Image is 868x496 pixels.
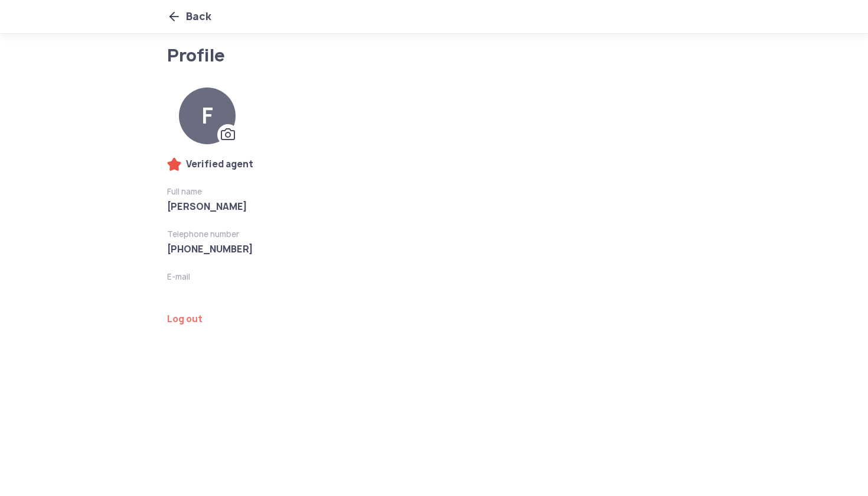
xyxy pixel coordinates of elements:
[186,157,253,171] span: Verified agent
[167,228,515,240] span: Telephone number
[167,186,515,197] span: Full name
[167,200,515,214] span: [PERSON_NAME]
[201,104,213,128] span: F
[167,271,515,283] span: E-mail
[167,47,469,64] h1: Profile
[186,8,211,25] span: Back
[167,242,515,257] span: [PHONE_NUMBER]
[167,313,515,325] a: Log out
[167,8,211,25] button: Back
